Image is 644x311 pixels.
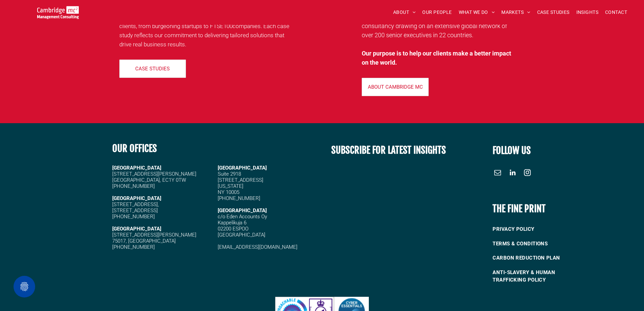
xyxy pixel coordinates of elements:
a: [EMAIL_ADDRESS][DOMAIN_NAME] [218,244,297,250]
strong: [GEOGRAPHIC_DATA] [112,165,161,171]
span: [PHONE_NUMBER] [218,195,260,201]
span: 75017, [GEOGRAPHIC_DATA] [112,238,176,244]
span: [PHONE_NUMBER] [112,214,155,220]
a: MARKETS [498,7,533,18]
span: Suite 2918 [218,171,241,177]
a: CASE STUDIES [119,60,186,78]
span: [STREET_ADDRESS][PERSON_NAME] [112,232,196,238]
a: ABOUT CAMBRIDGE MC [362,78,429,96]
a: ABOUT [390,7,419,18]
a: email [493,168,503,179]
span: [PHONE_NUMBER] [112,183,155,189]
a: Your Business Transformed | Cambridge Management Consulting [37,7,79,14]
span: [STREET_ADDRESS] [112,207,158,214]
a: INSIGHTS [573,7,602,18]
a: WHAT WE DO [455,7,498,18]
a: ANTI-SLAVERY & HUMAN TRAFFICKING POLICY [493,265,585,287]
a: instagram [522,168,532,179]
font: FOLLOW US [493,145,531,156]
strong: [GEOGRAPHIC_DATA] [112,195,161,201]
span: [US_STATE] [218,183,243,189]
span: c/o Eden Accounts Oy Kappelikuja 6 02200 ESPOO [GEOGRAPHIC_DATA] [218,214,267,238]
a: CONTACT [602,7,630,18]
p: CASE STUDIES [135,66,170,72]
b: THE FINE PRINT [493,203,546,215]
a: PRIVACY POLICY [493,222,585,237]
strong: Our purpose is to help our clients make a better impact on the world. [362,50,511,66]
p: ABOUT CAMBRIDGE MC [368,84,423,90]
span: [STREET_ADDRESS][PERSON_NAME] [GEOGRAPHIC_DATA], EC1Y 0TW [112,171,196,183]
img: Go to Homepage [37,6,79,19]
span: [STREET_ADDRESS], [112,201,159,207]
strong: [GEOGRAPHIC_DATA] [112,226,161,232]
span: NY 10005 [218,189,239,195]
b: OUR OFFICES [112,142,157,154]
span: 100 [223,23,233,29]
span: [GEOGRAPHIC_DATA] [218,165,267,171]
a: linkedin [507,168,518,179]
a: CASE STUDIES [534,7,573,18]
span: [STREET_ADDRESS] [218,177,263,183]
a: TERMS & CONDITIONS [493,237,585,251]
a: OUR PEOPLE [419,7,455,18]
a: CARBON REDUCTION PLAN [493,251,585,265]
span: [PHONE_NUMBER] [112,244,155,250]
p: Cambridge Management Consulting is a specialist consultancy drawing on an extensive global networ... [362,12,515,40]
span: [GEOGRAPHIC_DATA] [218,207,267,214]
